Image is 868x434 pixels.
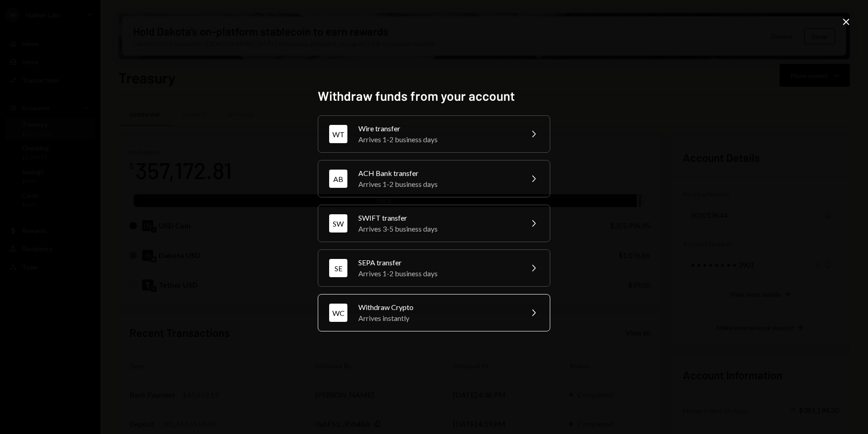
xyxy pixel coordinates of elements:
button: WTWire transferArrives 1-2 business days [318,115,550,153]
button: ABACH Bank transferArrives 1-2 business days [318,160,550,197]
div: Arrives 3-5 business days [358,223,517,234]
div: Arrives instantly [358,313,517,324]
div: ACH Bank transfer [358,168,517,179]
h2: Withdraw funds from your account [318,87,550,105]
button: WCWithdraw CryptoArrives instantly [318,294,550,331]
button: SWSWIFT transferArrives 3-5 business days [318,205,550,242]
div: SEPA transfer [358,257,517,268]
div: AB [329,170,347,188]
div: Arrives 1-2 business days [358,134,517,145]
div: SE [329,259,347,277]
div: Arrives 1-2 business days [358,179,517,190]
div: Wire transfer [358,123,517,134]
div: Arrives 1-2 business days [358,268,517,279]
button: SESEPA transferArrives 1-2 business days [318,249,550,287]
div: WT [329,125,347,143]
div: SW [329,214,347,232]
div: SWIFT transfer [358,212,517,223]
div: WC [329,304,347,322]
div: Withdraw Crypto [358,302,517,313]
